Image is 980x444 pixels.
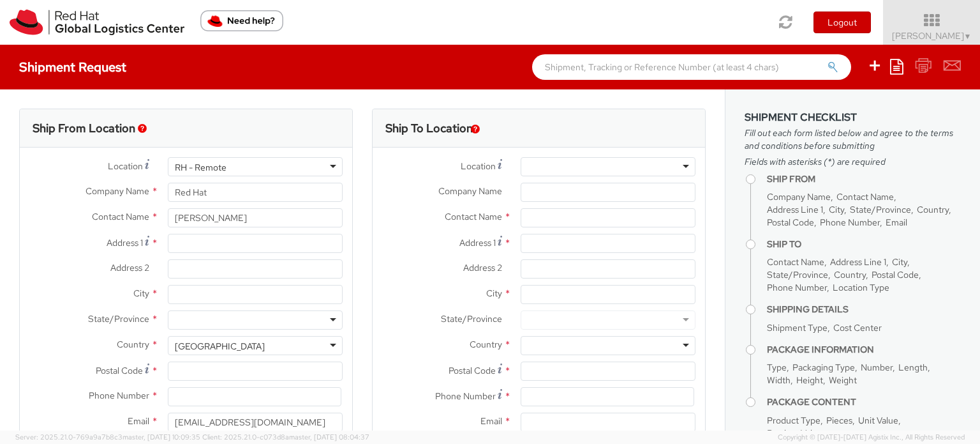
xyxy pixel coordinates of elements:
span: Height [796,374,823,386]
span: City [133,287,149,299]
h4: Package Information [767,345,961,355]
span: Postal Code [96,365,143,376]
span: Contact Name [836,191,894,203]
span: State/Province [88,313,149,325]
span: State/Province [850,204,911,215]
span: Postal Code [872,269,919,280]
span: Packaging Type [792,362,855,373]
input: Shipment, Tracking or Reference Number (at least 4 chars) [532,54,851,80]
span: Postal Code [449,365,496,376]
span: Phone Number [767,282,827,293]
div: [GEOGRAPHIC_DATA] [175,340,265,353]
span: Fill out each form listed below and agree to the terms and conditions before submitting [745,126,961,152]
span: Weight [829,374,857,386]
span: Address 1 [107,237,143,249]
span: Shipment Type [767,322,828,333]
span: master, [DATE] 08:04:37 [289,433,369,441]
span: Copyright © [DATE]-[DATE] Agistix Inc., All Rights Reserved [778,433,965,443]
span: Phone Number [820,217,880,228]
span: Address 2 [110,262,149,273]
span: Server: 2025.21.0-769a9a7b8c3 [15,433,200,441]
span: ▼ [964,31,972,42]
span: [PERSON_NAME] [892,30,972,42]
span: Address Line 1 [767,204,823,215]
span: Country [917,204,949,215]
h4: Ship To [767,240,961,249]
span: Contact Name [767,256,824,268]
span: City [486,287,502,299]
span: Company Name [767,191,831,203]
span: Width [767,374,791,386]
span: Address Line 1 [830,256,886,268]
span: Email [480,415,502,427]
h4: Shipment Request [19,60,126,74]
span: Number [861,362,893,373]
span: State/Province [767,269,828,280]
span: Cost Center [833,322,882,333]
span: Phone Number [89,390,149,401]
span: City [892,256,907,268]
span: Client: 2025.21.0-c073d8a [202,433,369,441]
span: Contact Name [92,211,149,222]
span: Email [886,217,907,228]
span: Address 2 [463,262,502,273]
span: master, [DATE] 10:09:35 [122,433,200,441]
div: RH - Remote [175,161,226,174]
h3: Shipment Checklist [745,112,961,123]
span: Location [108,160,143,172]
span: Fields with asterisks (*) are required [745,155,961,168]
span: Address 1 [459,237,496,249]
span: Country [470,339,502,350]
img: rh-logistics-00dfa346123c4ec078e1.svg [10,10,184,35]
span: City [829,204,844,215]
span: Unit Value [858,415,898,426]
span: Pieces [826,415,852,426]
span: Product Value [767,427,822,439]
span: Location Type [833,282,889,293]
span: Contact Name [445,211,502,222]
h4: Ship From [767,174,961,184]
span: Location [461,160,496,172]
span: Product Type [767,415,820,426]
span: Email [128,415,149,427]
span: Country [834,269,866,280]
span: Company Name [438,185,502,197]
span: Country [117,339,149,350]
span: Type [767,362,787,373]
button: Need help? [200,10,283,31]
h3: Ship To Location [385,122,473,135]
span: Postal Code [767,217,814,228]
button: Logout [813,11,871,33]
span: Company Name [85,185,149,197]
h4: Package Content [767,397,961,407]
span: Phone Number [435,390,496,402]
h4: Shipping Details [767,305,961,314]
h3: Ship From Location [33,122,135,135]
span: Length [898,362,928,373]
span: State/Province [441,313,502,325]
